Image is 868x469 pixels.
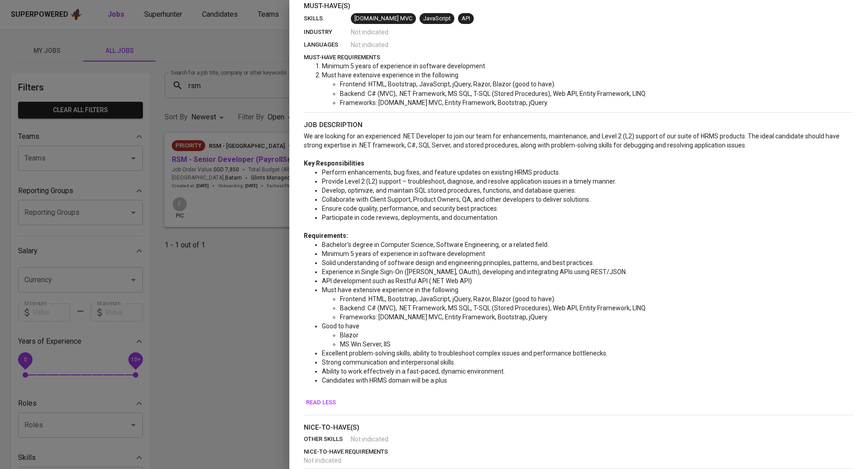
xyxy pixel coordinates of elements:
p: nice-to-have requirements [304,447,854,456]
span: Not indicated . [351,40,390,49]
span: API [458,14,474,23]
span: Requirements: [304,232,348,239]
span: Perform enhancements, bug fixes, and feature updates on existing HRMS products. [322,169,560,176]
p: industry [304,28,351,37]
span: Not indicated . [351,435,390,444]
span: Read less [306,398,336,408]
span: Candidates with HRMS domain will be a plus [322,377,447,384]
p: skills [304,14,351,23]
span: MS Win Server, IIS [340,341,391,348]
p: nice-to-have(s) [304,422,854,433]
span: Strong communication and interpersonal skills. [322,359,455,366]
span: Backend: C# (MVC), .NET Framework, MS SQL, T-SQL (Stored Procedures), Web API, Entity Framework, ... [340,304,646,312]
span: Collaborate with Client Support, Product Owners, QA, and other developers to deliver solutions. [322,196,590,203]
p: must-have requirements [304,53,854,62]
span: Blazor [340,332,359,339]
span: Solid understanding of software design and engineering principles, patterns, and best practices. [322,259,594,266]
span: Provide Level 2 (L2) support – troubleshoot, diagnose, and resolve application issues in a timely... [322,178,616,185]
span: Ensure code quality, performance, and security best practices. [322,205,498,212]
span: API development such as Restful API (.NET Web API) [322,277,472,284]
span: Minimum 5 years of experience in software development [322,250,485,257]
span: JavaScript [420,14,454,23]
span: Backend: C# (MVC), .NET Framework, MS SQL, T-SQL (Stored Procedures), Web API, Entity Framework, ... [340,90,646,97]
span: Frameworks: [DOMAIN_NAME] MVC, Entity Framework, Bootstrap, jQuery. [340,99,548,106]
span: Key Responsibilities [304,160,364,167]
button: Read less [304,396,338,410]
span: [DOMAIN_NAME] MVC [351,14,416,23]
span: Not indicated . [304,457,343,464]
span: We are looking for an experienced .NET Developer to join our team for enhancements, maintenance, ... [304,133,841,149]
span: Experience in Single Sign-On ([PERSON_NAME], OAuth), developing and integrating APIs using REST/J... [322,268,627,275]
p: languages [304,40,351,49]
p: Must-Have(s) [304,1,854,11]
span: Excellent problem-solving skills, ability to troubleshoot complex issues and performance bottlene... [322,350,608,357]
span: Not indicated . [351,28,390,37]
span: Must have extensive experience in the following [322,286,458,294]
span: Good to have [322,322,359,330]
span: Frontend: HTML, Bootstrap, JavaScript, jQuery, Razor, Blazor (good to have). [340,295,556,303]
span: Must have extensive experience in the following [322,71,458,79]
span: Frameworks: [DOMAIN_NAME] MVC, Entity Framework, Bootstrap, jQuery. [340,313,548,321]
span: Ability to work effectively in a fast-paced, dynamic environment. [322,368,505,375]
p: job description [304,120,854,130]
span: Frontend: HTML, Bootstrap, JavaScript, jQuery, Razor, Blazor (good to have). [340,81,556,88]
span: Minimum 5 years of experience in software development [322,62,485,70]
span: Participate in code reviews, deployments, and documentation. [322,214,499,221]
p: other skills [304,435,351,444]
span: Bachelor's degree in Computer Science, Software Engineering, or a related field. [322,241,549,248]
span: Develop, optimize, and maintain SQL stored procedures, functions, and database queries. [322,187,576,194]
